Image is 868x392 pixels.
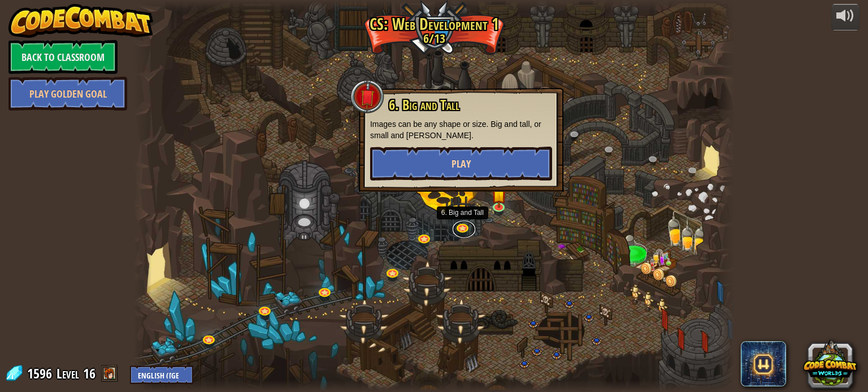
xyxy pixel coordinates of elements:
img: CodeCombat - Learn how to code by playing a game [8,4,153,38]
a: Play Golden Goal [8,77,127,111]
span: Play [452,157,471,171]
span: 1596 [27,364,55,382]
span: 6. Big and Tall [389,95,459,114]
span: 16 [83,364,96,382]
button: Play [370,147,552,180]
p: Images can be any shape or size. Big and tall, or small and [PERSON_NAME]. [370,118,552,141]
button: Adjust volume [831,4,860,30]
a: Back to Classroom [8,40,118,74]
span: Level [57,364,79,383]
img: level-banner-started.png [491,183,506,208]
